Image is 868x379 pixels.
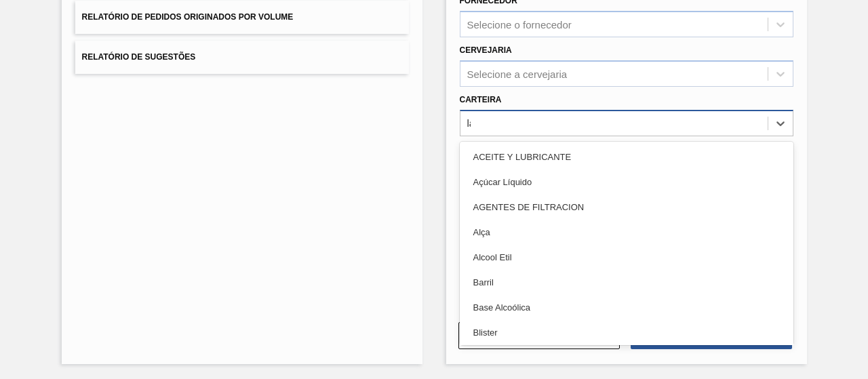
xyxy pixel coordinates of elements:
button: Relatório de Pedidos Originados por Volume [75,1,409,34]
div: Selecione o fornecedor [467,19,572,31]
div: Blister [460,320,793,345]
div: ACEITE Y LUBRICANTE [460,144,793,169]
div: Alça [460,220,793,245]
span: Relatório de Pedidos Originados por Volume [82,12,294,22]
div: Selecione a cervejaria [467,68,568,79]
div: Alcool Etil [460,245,793,270]
label: Cervejaria [460,45,512,55]
div: Barril [460,270,793,295]
span: Relatório de Sugestões [82,52,196,62]
div: Base Alcoólica [460,295,793,320]
div: AGENTES DE FILTRACION [460,195,793,220]
button: Relatório de Sugestões [75,41,409,74]
div: Açúcar Líquido [460,169,793,195]
button: Limpar [458,322,620,349]
label: Carteira [460,95,502,104]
